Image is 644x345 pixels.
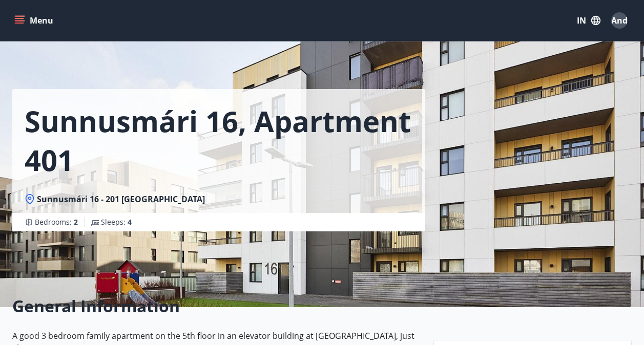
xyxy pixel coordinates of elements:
[30,15,53,26] font: Menu
[35,217,78,227] span: Bedrooms :
[12,295,421,317] h2: General Information
[37,193,205,205] span: Sunnusmári 16 - 201 [GEOGRAPHIC_DATA]
[128,217,132,227] span: 4
[12,11,57,30] button: menu
[74,217,78,227] span: 2
[101,217,132,227] span: Sleeps :
[611,15,628,26] span: And
[25,101,413,179] h1: Sunnusmári 16, apartment 401
[607,8,632,33] button: And
[572,11,605,30] button: IN
[577,15,586,26] font: IN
